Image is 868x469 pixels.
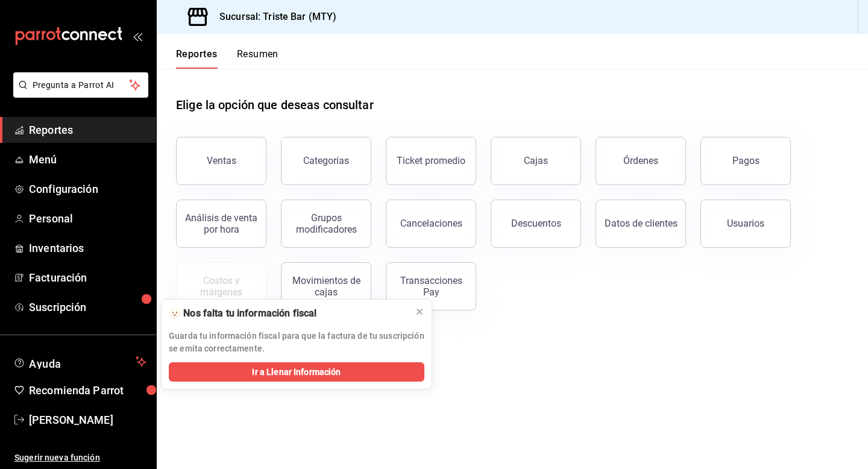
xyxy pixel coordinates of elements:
[511,218,561,229] div: Descuentos
[623,155,658,166] div: Órdenes
[176,200,266,248] button: Análisis de venta por hora
[29,181,146,197] span: Configuración
[29,354,131,369] span: Ayuda
[176,48,218,69] button: Reportes
[281,137,371,185] button: Categorías
[176,48,278,69] div: navigation tabs
[397,155,465,166] div: Ticket promedio
[29,412,146,428] span: [PERSON_NAME]
[303,155,349,166] div: Categorías
[596,200,686,248] button: Datos de clientes
[210,10,336,24] h3: Sucursal: Triste Bar (MTY)
[176,262,266,310] button: Contrata inventarios para ver este reporte
[184,212,259,235] div: Análisis de venta por hora
[386,200,476,248] button: Cancelaciones
[33,79,130,92] span: Pregunta a Parrot AI
[176,137,266,185] button: Ventas
[252,366,341,379] span: Ir a Llenar Información
[727,218,764,229] div: Usuarios
[169,362,424,382] button: Ir a Llenar Información
[13,72,148,98] button: Pregunta a Parrot AI
[29,122,146,138] span: Reportes
[207,155,236,166] div: Ventas
[400,218,462,229] div: Cancelaciones
[491,137,581,185] button: Cajas
[281,262,371,310] button: Movimientos de cajas
[29,151,146,168] span: Menú
[29,299,146,315] span: Suscripción
[237,48,278,69] button: Resumen
[289,212,363,235] div: Grupos modificadores
[169,307,405,320] div: 🫥 Nos falta tu información fiscal
[29,240,146,256] span: Inventarios
[700,137,791,185] button: Pagos
[14,452,146,464] span: Sugerir nueva función
[169,330,424,355] p: Guarda tu información fiscal para que la factura de tu suscripción se emita correctamente.
[596,137,686,185] button: Órdenes
[524,155,548,166] div: Cajas
[386,262,476,310] button: Transacciones Pay
[184,275,259,298] div: Costos y márgenes
[491,200,581,248] button: Descuentos
[29,382,146,398] span: Recomienda Parrot
[386,137,476,185] button: Ticket promedio
[8,87,148,100] a: Pregunta a Parrot AI
[289,275,363,298] div: Movimientos de cajas
[29,210,146,227] span: Personal
[700,200,791,248] button: Usuarios
[176,96,374,114] h1: Elige la opción que deseas consultar
[394,275,468,298] div: Transacciones Pay
[29,269,146,286] span: Facturación
[605,218,678,229] div: Datos de clientes
[281,200,371,248] button: Grupos modificadores
[133,31,142,41] button: open_drawer_menu
[732,155,759,166] div: Pagos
